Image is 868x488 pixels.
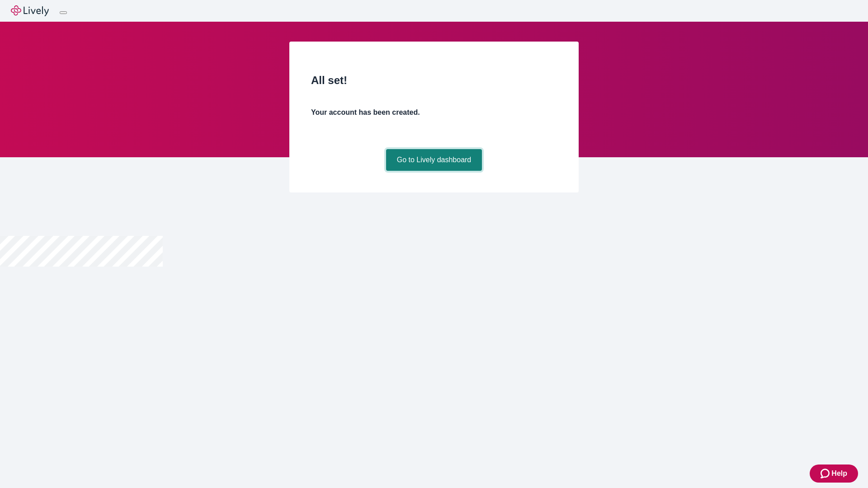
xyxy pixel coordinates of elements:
svg: Zendesk support icon [821,468,831,479]
button: Zendesk support iconHelp [810,465,858,483]
h2: All set! [311,72,557,89]
button: Log out [60,11,67,14]
h4: Your account has been created. [311,107,557,118]
a: Go to Lively dashboard [386,149,482,171]
span: Help [831,468,847,479]
img: Lively [11,5,49,16]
